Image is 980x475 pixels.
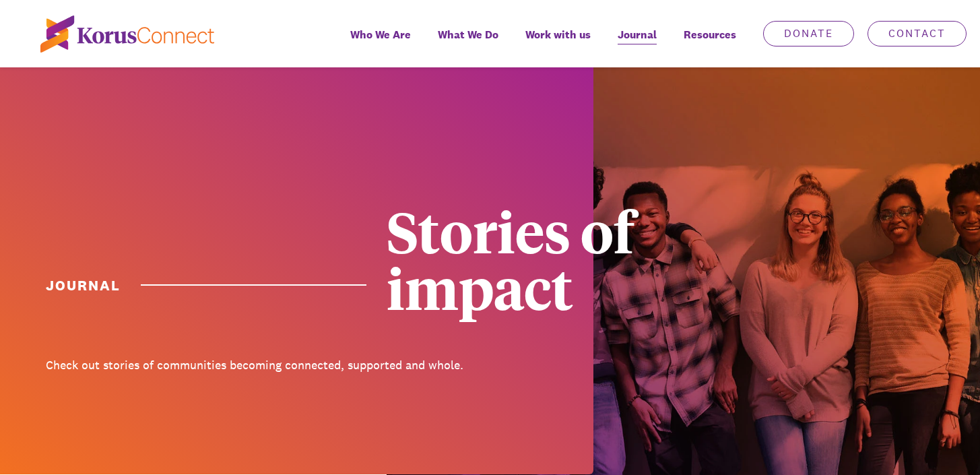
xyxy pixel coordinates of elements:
img: korus-connect%2Fc5177985-88d5-491d-9cd7-4a1febad1357_logo.svg [40,15,214,53]
a: Contact [868,21,967,46]
div: Stories of impact [387,202,821,315]
span: Journal [618,25,657,44]
span: What We Do [438,25,498,44]
a: What We Do [424,19,512,67]
span: Work with us [525,25,591,44]
a: Donate [763,21,854,46]
a: Work with us [512,19,604,67]
span: Who We Are [350,25,411,44]
h1: Journal [46,276,366,295]
div: Resources [670,19,750,67]
a: Who We Are [337,19,424,67]
a: Journal [604,19,670,67]
p: Check out stories of communities becoming connected, supported and whole. [46,356,480,375]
